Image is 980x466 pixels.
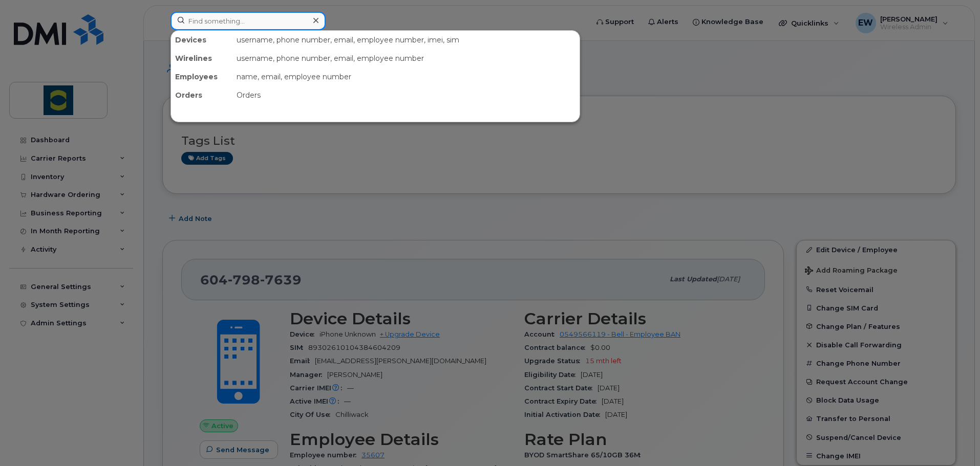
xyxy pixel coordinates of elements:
div: Devices [171,31,232,49]
div: username, phone number, email, employee number [232,49,580,68]
div: Orders [232,86,580,104]
div: Wirelines [171,49,232,68]
div: name, email, employee number [232,68,580,86]
div: username, phone number, email, employee number, imei, sim [232,31,580,49]
div: Employees [171,68,232,86]
div: Orders [171,86,232,104]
